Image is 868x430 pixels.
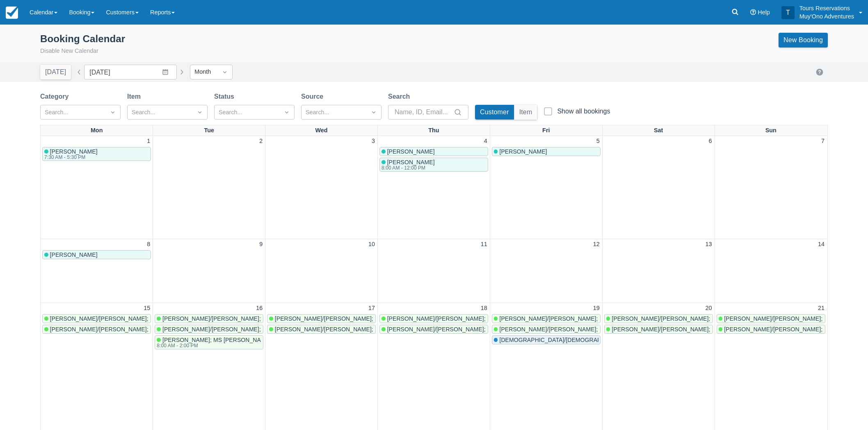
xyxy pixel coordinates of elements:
[50,148,98,155] span: [PERSON_NAME]
[301,92,327,102] label: Source
[314,125,329,136] a: Wed
[781,6,795,19] div: T
[379,314,488,323] a: [PERSON_NAME]/[PERSON_NAME]; [PERSON_NAME]/[PERSON_NAME]
[40,47,98,56] button: Disable New Calendar
[479,240,489,249] a: 11
[267,314,376,323] a: [PERSON_NAME]/[PERSON_NAME]; [PERSON_NAME]/[PERSON_NAME]
[162,326,359,333] span: [PERSON_NAME]/[PERSON_NAME]; [PERSON_NAME]/[PERSON_NAME]
[254,304,264,313] a: 16
[652,125,665,136] a: Sat
[40,65,71,79] button: [DATE]
[387,148,435,155] span: [PERSON_NAME]
[492,314,601,323] a: [PERSON_NAME]/[PERSON_NAME]; [PERSON_NAME]/[PERSON_NAME]
[492,335,601,344] a: [DEMOGRAPHIC_DATA]/[DEMOGRAPHIC_DATA][PERSON_NAME][DEMOGRAPHIC_DATA]/[PERSON_NAME]
[155,335,263,349] a: [PERSON_NAME]; MS [PERSON_NAME]8:00 AM - 2:00 PM
[267,325,376,334] a: [PERSON_NAME]/[PERSON_NAME]; [PERSON_NAME]/[PERSON_NAME]
[595,137,601,146] a: 5
[203,125,216,136] a: Tue
[604,325,713,334] a: [PERSON_NAME]/[PERSON_NAME]; [PERSON_NAME]/[PERSON_NAME]
[379,158,488,172] a: [PERSON_NAME]8:00 AM - 12:00 PM
[492,147,601,156] a: [PERSON_NAME]
[750,9,756,15] i: Help
[717,325,825,334] a: [PERSON_NAME]/[PERSON_NAME]; [PERSON_NAME]/[PERSON_NAME]
[816,304,826,313] a: 21
[42,325,151,334] a: [PERSON_NAME]/[PERSON_NAME]; [PERSON_NAME]/[PERSON_NAME]
[799,12,854,20] p: Muy'Ono Adventures
[592,304,601,313] a: 19
[155,325,263,334] a: [PERSON_NAME]/[PERSON_NAME]; [PERSON_NAME]/[PERSON_NAME]
[612,315,809,322] span: [PERSON_NAME]/[PERSON_NAME]; [PERSON_NAME]/[PERSON_NAME]
[704,304,714,313] a: 20
[142,304,152,313] a: 15
[717,314,825,323] a: [PERSON_NAME]/[PERSON_NAME]; [PERSON_NAME]/[PERSON_NAME]
[50,251,98,258] span: [PERSON_NAME]
[50,326,247,333] span: [PERSON_NAME]/[PERSON_NAME]; [PERSON_NAME]/[PERSON_NAME]
[499,337,792,343] span: [DEMOGRAPHIC_DATA]/[DEMOGRAPHIC_DATA][PERSON_NAME][DEMOGRAPHIC_DATA]/[PERSON_NAME]
[40,92,72,102] label: Category
[499,315,696,322] span: [PERSON_NAME]/[PERSON_NAME]; [PERSON_NAME]/[PERSON_NAME]
[541,125,551,136] a: Fri
[475,105,514,120] button: Customer
[109,108,117,116] span: Dropdown icon
[196,108,204,116] span: Dropdown icon
[479,304,489,313] a: 18
[50,315,247,322] span: [PERSON_NAME]/[PERSON_NAME]; [PERSON_NAME]/[PERSON_NAME]
[387,159,435,165] span: [PERSON_NAME]
[162,315,359,322] span: [PERSON_NAME]/[PERSON_NAME]; [PERSON_NAME]/[PERSON_NAME]
[162,337,271,343] span: [PERSON_NAME]; MS [PERSON_NAME]
[379,325,488,334] a: [PERSON_NAME]/[PERSON_NAME]; [PERSON_NAME]/[PERSON_NAME]
[482,137,489,146] a: 4
[275,326,472,333] span: [PERSON_NAME]/[PERSON_NAME]; [PERSON_NAME]/[PERSON_NAME]
[42,314,151,323] a: [PERSON_NAME]/[PERSON_NAME]; [PERSON_NAME]/[PERSON_NAME]
[388,92,413,102] label: Search
[157,343,270,348] div: 8:00 AM - 2:00 PM
[214,92,238,102] label: Status
[499,326,696,333] span: [PERSON_NAME]/[PERSON_NAME]; [PERSON_NAME]/[PERSON_NAME]
[758,9,770,16] span: Help
[42,250,151,259] a: [PERSON_NAME]
[604,314,713,323] a: [PERSON_NAME]/[PERSON_NAME]; [PERSON_NAME]/[PERSON_NAME]
[367,304,377,313] a: 17
[764,125,778,136] a: Sun
[40,33,125,45] div: Booking Calendar
[84,65,177,79] input: Date
[44,155,96,160] div: 7:30 AM - 5:30 PM
[379,147,488,156] a: [PERSON_NAME]
[816,240,826,249] a: 14
[370,137,377,146] a: 3
[275,315,472,322] span: [PERSON_NAME]/[PERSON_NAME]; [PERSON_NAME]/[PERSON_NAME]
[145,240,152,249] a: 8
[820,137,826,146] a: 7
[387,315,584,322] span: [PERSON_NAME]/[PERSON_NAME]; [PERSON_NAME]/[PERSON_NAME]
[155,314,263,323] a: [PERSON_NAME]/[PERSON_NAME]; [PERSON_NAME]/[PERSON_NAME]
[427,125,441,136] a: Thu
[499,148,547,155] span: [PERSON_NAME]
[6,7,18,19] img: checkfront-main-nav-mini-logo.png
[367,240,377,249] a: 10
[779,33,828,48] a: New Booking
[395,105,452,120] input: Name, ID, Email...
[387,326,584,333] span: [PERSON_NAME]/[PERSON_NAME]; [PERSON_NAME]/[PERSON_NAME]
[145,137,152,146] a: 1
[258,137,264,146] a: 2
[557,107,610,115] div: Show all bookings
[194,68,213,77] div: Month
[127,92,144,102] label: Item
[283,108,291,116] span: Dropdown icon
[89,125,105,136] a: Mon
[592,240,601,249] a: 12
[612,326,809,333] span: [PERSON_NAME]/[PERSON_NAME]; [PERSON_NAME]/[PERSON_NAME]
[799,4,854,12] p: Tours Reservations
[370,108,378,116] span: Dropdown icon
[381,165,433,170] div: 8:00 AM - 12:00 PM
[492,325,601,334] a: [PERSON_NAME]/[PERSON_NAME]; [PERSON_NAME]/[PERSON_NAME]
[258,240,264,249] a: 9
[704,240,714,249] a: 13
[221,68,229,76] span: Dropdown icon
[514,105,537,120] button: Item
[42,147,151,161] a: [PERSON_NAME]7:30 AM - 5:30 PM
[707,137,714,146] a: 6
